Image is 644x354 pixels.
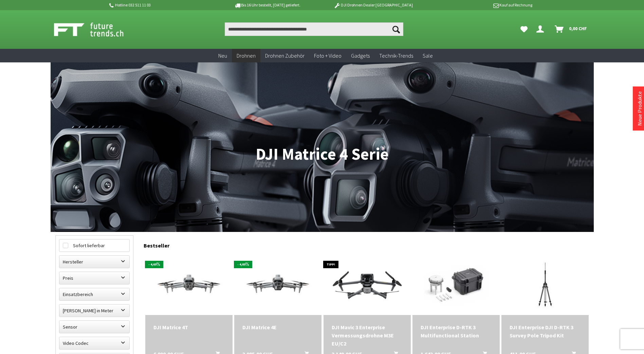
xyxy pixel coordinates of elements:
p: Hotline 032 511 11 03 [108,1,214,9]
a: DJI Mavic 3 Enterprise Vermessungsdrohne M3E EU/C2 3.149,00 CHF In den Warenkorb [332,323,403,348]
div: DJI Matrice 4E [242,323,313,331]
img: Shop Futuretrends - zur Startseite wechseln [54,21,139,38]
div: DJI Mavic 3 Enterprise Vermessungsdrohne M3E EU/C2 [332,323,403,348]
div: DJI Matrice 4T [153,323,224,331]
img: DJI Enterprise DJI D-RTK 3 Survey Pole Tripod Kit [504,254,586,315]
div: DJI Enterprise DJI D-RTK 3 Survey Pole Tripod Kit [510,323,581,339]
a: Drohnen [232,49,260,63]
label: Preis [59,272,129,284]
a: Gadgets [346,49,374,63]
span: Technik-Trends [379,52,413,59]
span: 0,00 CHF [569,23,587,34]
a: DJI Matrice 4T 6.090,00 CHF In den Warenkorb [153,323,224,331]
input: Produkt, Marke, Kategorie, EAN, Artikelnummer… [225,22,403,36]
p: DJI Drohnen Dealer [GEOGRAPHIC_DATA] [320,1,426,9]
span: Neu [218,52,227,59]
a: Meine Favoriten [517,22,531,36]
h1: DJI Matrice 4 Serie [55,146,589,163]
a: Warenkorb [552,22,590,36]
a: Neue Produkte [636,91,643,126]
a: Foto + Video [309,49,346,63]
span: Drohnen Zubehör [265,52,305,59]
a: Neu [214,49,232,63]
img: DJI Matrice 4E [234,260,321,309]
a: Sale [418,49,438,63]
div: Bestseller [144,235,589,252]
img: DJI Enterprise D-RTK 3 Multifunctional Station [415,254,497,315]
a: Technik-Trends [374,49,418,63]
span: Sale [423,52,433,59]
a: Dein Konto [534,22,549,36]
p: Kauf auf Rechnung [426,1,532,9]
a: Drohnen Zubehör [260,49,309,63]
img: DJI Matrice 4T [145,260,233,309]
label: Sensor [59,321,129,333]
p: Bis 16 Uhr bestellt, [DATE] geliefert. [214,1,320,9]
label: Sofort lieferbar [59,239,129,252]
label: Einsatzbereich [59,288,129,300]
label: Video Codec [59,337,129,349]
span: Gadgets [351,52,370,59]
a: DJI Matrice 4E 3.985,00 CHF In den Warenkorb [242,323,313,331]
label: Hersteller [59,256,129,268]
a: DJI Enterprise DJI D-RTK 3 Survey Pole Tripod Kit 411,00 CHF In den Warenkorb [510,323,581,339]
a: DJI Enterprise D-RTK 3 Multifunctional Station 1.643,00 CHF In den Warenkorb [421,323,492,339]
span: Drohnen [237,52,256,59]
img: DJI Mavic 3E [324,260,411,309]
button: Suchen [389,22,403,36]
div: DJI Enterprise D-RTK 3 Multifunctional Station [421,323,492,339]
label: Maximale Flughöhe in Meter [59,304,129,317]
span: Foto + Video [314,52,342,59]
